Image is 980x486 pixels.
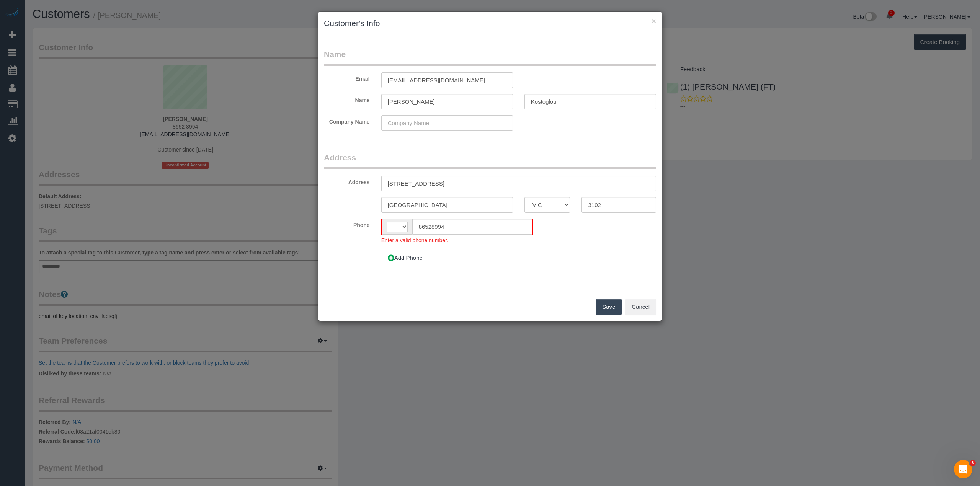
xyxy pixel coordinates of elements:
input: Zip Code [581,197,656,213]
legend: Address [324,152,656,169]
input: City [381,197,513,213]
iframe: Intercom live chat [954,460,972,478]
label: Phone [318,219,376,229]
label: Name [318,94,376,104]
label: Address [318,176,376,186]
label: Email [318,72,376,83]
input: Last Name [524,94,656,109]
input: Phone [412,219,532,235]
button: Add Phone [381,250,429,266]
sui-modal: Customer's Info [318,12,662,321]
button: Cancel [625,299,656,315]
h3: Customer's Info [324,18,656,29]
button: Save [596,299,622,315]
div: Enter a valid phone number. [381,235,533,244]
button: × [652,17,656,25]
input: Company Name [381,115,513,131]
label: Company Name [318,115,376,126]
span: 3 [970,460,976,466]
legend: Name [324,49,656,66]
input: First Name [381,94,513,109]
